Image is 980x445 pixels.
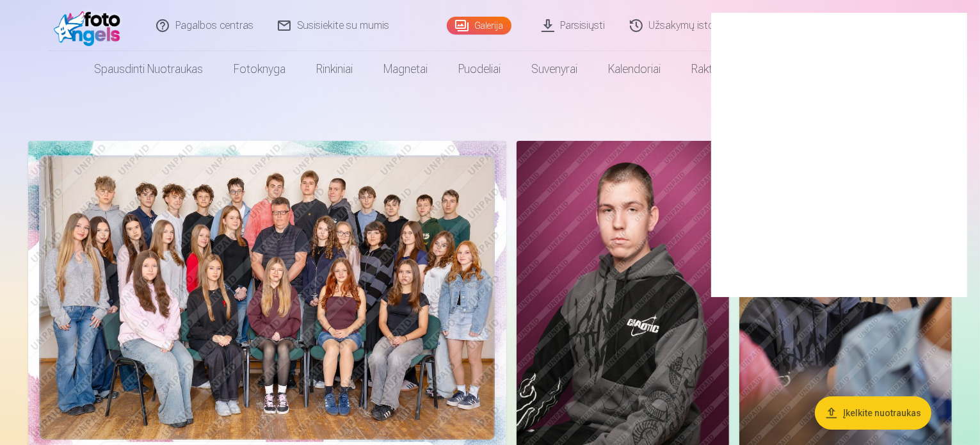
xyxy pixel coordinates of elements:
[219,51,301,87] a: Fotoknyga
[593,51,677,87] a: Kalendoriai
[54,5,127,46] img: /fa2
[369,51,444,87] a: Magnetai
[79,51,219,87] a: Spausdinti nuotraukas
[677,51,788,87] a: Raktų pakabukas
[815,396,931,430] button: Įkelkite nuotraukas
[517,51,593,87] a: Suvenyrai
[301,51,369,87] a: Rinkiniai
[447,17,511,35] a: Galerija
[444,51,517,87] a: Puodeliai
